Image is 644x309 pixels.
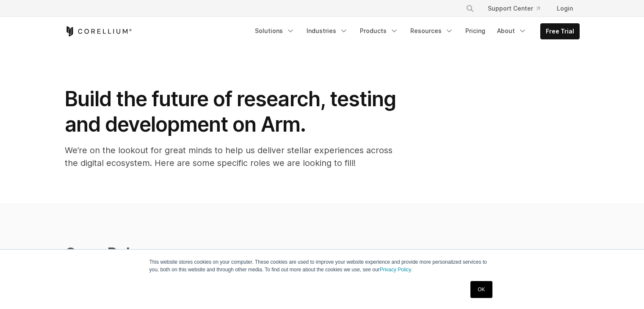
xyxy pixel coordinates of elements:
h1: Build the future of research, testing and development on Arm. [65,86,404,137]
a: Privacy Policy. [380,267,412,273]
a: Corellium Home [65,26,132,36]
a: Pricing [460,23,490,39]
button: Search [462,1,478,16]
a: Resources [405,23,459,39]
p: This website stores cookies on your computer. These cookies are used to improve your website expe... [149,258,495,273]
div: Navigation Menu [250,23,580,39]
h2: Open Roles [65,244,447,262]
a: Industries [301,23,353,39]
div: Navigation Menu [456,1,580,16]
a: Products [355,23,404,39]
p: We’re on the lookout for great minds to help us deliver stellar experiences across the digital ec... [65,144,404,169]
a: Free Trial [541,24,579,39]
a: About [492,23,532,39]
a: Login [550,1,580,16]
a: Solutions [250,23,300,39]
a: OK [470,281,492,298]
a: Support Center [481,1,547,16]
